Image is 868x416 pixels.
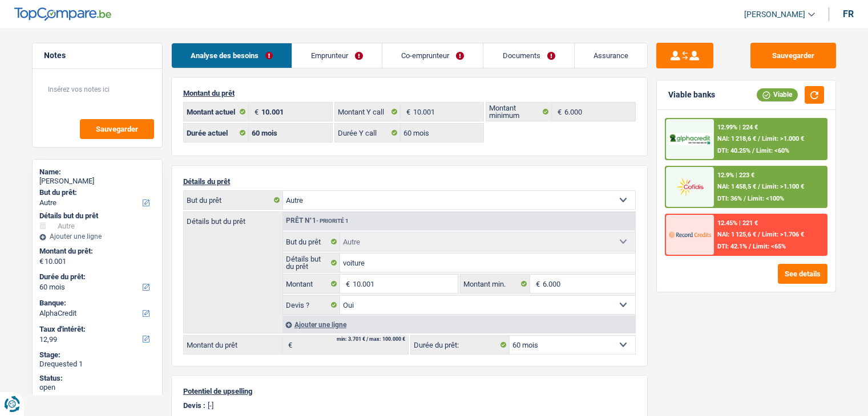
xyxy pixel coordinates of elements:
span: € [401,103,413,121]
button: Sauvegarder [750,43,836,68]
span: Limit: >1.100 € [762,183,804,190]
span: Limit: >1.706 € [762,231,804,238]
span: DTI: 40.25% [717,147,750,154]
span: DTI: 36% [717,195,742,202]
p: Devis : [183,401,205,410]
span: / [758,231,760,238]
h5: Notes [44,51,151,60]
span: NAI: 1 125,6 € [717,231,756,238]
label: Taux d'intérêt: [39,325,153,334]
label: Montant [283,275,341,293]
div: fr [843,9,854,19]
span: Limit: >1.000 € [762,135,804,142]
span: Sauvegarder [96,125,138,133]
div: Ajouter une ligne [282,316,635,333]
img: TopCompare Logo [14,7,111,21]
span: NAI: 1 458,5 € [717,183,756,190]
label: Montant du prêt [184,336,282,354]
label: Banque: [39,299,153,308]
span: € [39,257,43,266]
label: Montant minimum [486,103,552,121]
a: Co-emprunteur [382,43,483,68]
label: Détails but du prêt [184,212,282,225]
button: Sauvegarder [80,119,154,139]
div: Status: [39,374,155,383]
label: Durée du prêt: [411,336,510,354]
label: Durée Y call [335,124,401,142]
label: Durée actuel [184,124,249,142]
span: [PERSON_NAME] [744,10,805,19]
a: Emprunteur [292,43,382,68]
div: Stage: [39,350,155,360]
div: Viable [757,88,798,101]
p: [-] [208,401,213,410]
span: DTI: 42.1% [717,243,747,250]
label: Devis ? [283,296,341,314]
label: But du prêt: [39,188,153,197]
span: / [744,195,746,202]
label: Durée du prêt: [39,272,153,282]
span: - Priorité 1 [316,218,349,224]
div: Détails but du prêt [39,211,155,221]
div: Prêt n°1 [283,217,352,225]
span: NAI: 1 218,6 € [717,135,756,142]
div: 12.9% | 223 € [717,172,754,179]
span: / [758,135,760,142]
p: Détails du prêt [183,177,636,186]
span: Limit: <65% [753,243,786,250]
span: / [758,183,760,190]
span: Limit: <100% [748,195,784,202]
a: Documents [483,43,574,68]
div: [PERSON_NAME] [39,177,155,186]
label: Détails but du prêt [283,254,341,272]
div: Drequested 1 [39,360,155,369]
span: € [530,275,543,293]
div: Ajouter une ligne [39,233,155,240]
a: Assurance [575,43,647,68]
div: 12.99% | 224 € [717,124,758,131]
img: Cofidis [669,176,711,197]
span: € [552,103,564,121]
label: But du prêt [184,191,283,209]
span: € [249,103,261,121]
p: Potentiel de upselling [183,387,636,395]
div: Viable banks [668,90,715,100]
span: / [752,147,754,154]
span: € [282,336,295,354]
span: € [340,275,353,293]
div: min: 3.701 € / max: 100.000 € [337,337,405,342]
p: Montant du prêt [183,89,636,97]
a: [PERSON_NAME] [735,5,815,24]
label: Montant du prêt: [39,247,153,256]
span: Limit: <60% [756,147,789,154]
label: But du prêt [283,233,341,251]
div: open [39,383,155,392]
label: Montant actuel [184,103,249,121]
div: Name: [39,168,155,177]
span: / [749,243,751,250]
img: AlphaCredit [669,133,711,146]
div: 12.45% | 221 € [717,219,758,227]
label: Montant min. [461,275,530,293]
button: See details [778,264,827,284]
a: Analyse des besoins [172,43,292,68]
img: Record Credits [669,224,711,245]
label: Montant Y call [335,103,401,121]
